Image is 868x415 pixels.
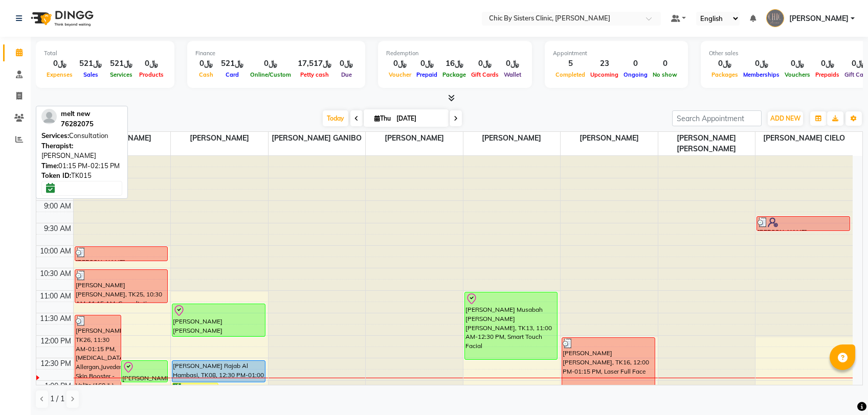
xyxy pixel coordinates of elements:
div: ﷼0 [469,58,501,70]
img: logo [26,4,96,33]
input: 2025-09-04 [393,111,444,126]
div: [PERSON_NAME] [PERSON_NAME] [PERSON_NAME], TK14, 11:15 AM-12:00 PM, Korean Upper Face [172,304,265,336]
span: [PERSON_NAME] GANIBO [269,132,366,145]
div: [PERSON_NAME] [41,141,122,161]
span: ADD NEW [770,114,800,122]
div: Finance [195,49,357,58]
input: Search Appointment [672,110,762,126]
div: 5 [553,58,588,70]
div: ﷼0 [336,58,357,70]
div: ﷼0 [709,58,741,70]
div: ﷼521 [106,58,137,70]
span: Time: [41,162,58,170]
div: TK015 [41,171,122,181]
div: ﷼521 [217,58,248,70]
span: [PERSON_NAME] [463,132,561,145]
span: Services: [41,131,69,140]
div: ﷼0 [414,58,440,70]
button: ADD NEW [768,111,803,126]
div: Redemption [386,49,524,58]
span: Therapist: [41,142,73,150]
span: [PERSON_NAME] [PERSON_NAME] [658,132,755,155]
div: 1:00 PM [42,381,73,391]
div: 0 [650,58,680,70]
div: 10:00 AM [38,246,73,257]
span: [PERSON_NAME] CIELO [755,132,853,145]
span: Card [223,71,241,78]
div: 11:30 AM [38,313,73,324]
div: ﷼0 [741,58,782,70]
span: Cash [196,71,216,78]
span: 1 / 1 [50,394,64,404]
span: Memberships [741,71,782,78]
div: ﷼0 [501,58,524,70]
span: melt new [61,109,90,118]
span: Services [107,71,135,78]
span: Products [137,71,166,78]
div: [PERSON_NAME] Musabah [PERSON_NAME] [PERSON_NAME], TK13, 11:00 AM-12:30 PM, Smart Touch Facial [465,292,558,359]
span: Completed [553,71,588,78]
div: ﷼521 [75,58,106,70]
div: ﷼0 [195,58,217,70]
div: ﷼0 [248,58,294,70]
span: Expenses [44,71,75,78]
span: Today [323,110,348,126]
span: Due [339,71,354,78]
div: 11:00 AM [38,291,73,302]
span: Voucher [386,71,414,78]
div: [PERSON_NAME] [PERSON_NAME], TK29, 09:20 AM-09:40 AM, Laser Underarms (﷼20) [757,217,850,230]
span: Upcoming [588,71,621,78]
div: 9:00 AM [42,201,73,212]
span: Gift Cards [469,71,501,78]
div: ﷼0 [44,58,75,70]
div: 01:15 PM-02:15 PM [41,161,122,171]
span: Consultation [69,131,108,140]
div: Total [44,49,166,58]
div: [PERSON_NAME] [PERSON_NAME], TK25, 10:30 AM-11:15 AM, Consultation [75,270,168,303]
span: [PERSON_NAME] [789,13,849,24]
iframe: chat widget [825,374,858,405]
span: Vouchers [782,71,813,78]
span: Sales [81,71,101,78]
span: Token ID: [41,171,71,179]
span: Prepaid [414,71,440,78]
div: [PERSON_NAME] Rajab Al Hambasi, TK08, 12:30 PM-01:00 PM, Service [172,361,265,382]
div: 10:30 AM [38,268,73,279]
span: Ongoing [621,71,650,78]
div: 23 [588,58,621,70]
div: ﷼0 [137,58,166,70]
img: profile [41,109,57,124]
div: [PERSON_NAME] [PERSON_NAME], TK06, 10:00 AM-10:20 AM, IPL- Vascular Treatments -Medium [75,247,168,261]
div: ﷼0 [813,58,842,70]
span: Online/Custom [248,71,294,78]
span: Thu [372,114,393,122]
div: 12:30 PM [38,358,73,369]
div: 9:30 AM [42,223,73,234]
div: ﷼16 [440,58,469,70]
img: Khulood al adawi [766,9,784,27]
span: Prepaids [813,71,842,78]
span: Packages [709,71,741,78]
span: Wallet [501,71,524,78]
span: Petty cash [298,71,331,78]
div: ﷼0 [386,58,414,70]
span: No show [650,71,680,78]
div: ﷼0 [782,58,813,70]
span: [PERSON_NAME] [171,132,268,145]
div: Appointment [553,49,680,58]
div: 12:00 PM [38,336,73,347]
div: 0 [621,58,650,70]
span: [PERSON_NAME] [561,132,658,145]
div: [PERSON_NAME], TK05, 12:30 PM-01:00 PM, Consultation [122,361,167,382]
span: Package [440,71,469,78]
span: [PERSON_NAME] [366,132,463,145]
div: ﷼17,517 [294,58,336,70]
div: [PERSON_NAME], TK26, 11:30 AM-01:15 PM, [MEDICAL_DATA] Allergan,Juvederm Skin Booster - Volite (﷼... [75,315,121,394]
div: [PERSON_NAME] [PERSON_NAME], TK16, 12:00 PM-01:15 PM, Laser Full Face [562,338,655,394]
div: 76282075 [61,119,94,129]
